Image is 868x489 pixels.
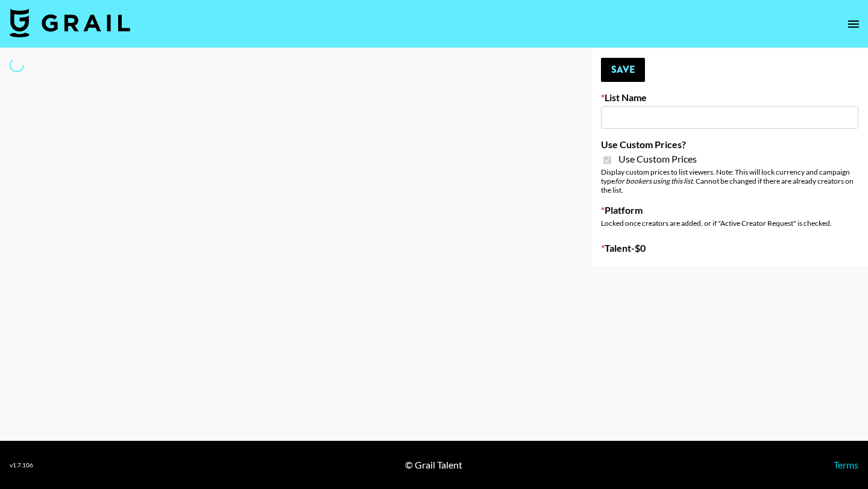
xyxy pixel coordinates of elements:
span: Use Custom Prices [618,153,697,165]
label: Talent - $ 0 [601,242,858,254]
div: Display custom prices to list viewers. Note: This will lock currency and campaign type . Cannot b... [601,167,858,195]
label: List Name [601,92,858,104]
div: © Grail Talent [405,459,462,471]
a: Terms [834,459,858,470]
img: Grail Talent [10,8,130,37]
button: open drawer [841,12,866,36]
label: Use Custom Prices? [601,139,858,151]
button: Save [601,58,645,82]
div: v 1.7.106 [10,461,33,469]
em: for bookers using this list [615,176,693,185]
div: Locked once creators are added, or if "Active Creator Request" is checked. [601,219,858,228]
label: Platform [601,204,858,216]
